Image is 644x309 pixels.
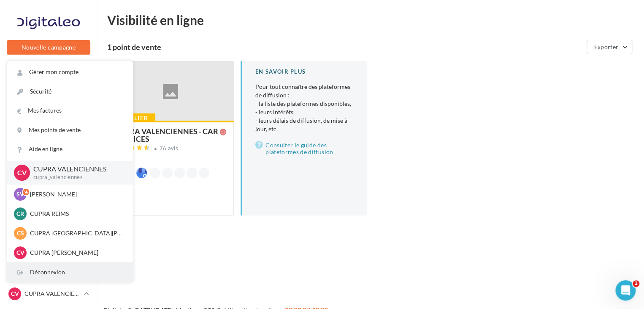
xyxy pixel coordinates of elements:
div: En savoir plus [255,68,354,76]
li: - leurs délais de diffusion, de mise à jour, etc. [255,116,354,133]
span: Exporter [594,43,618,50]
a: PLV et print personnalisable [5,232,92,257]
a: Gérer mon compte [7,63,133,82]
span: CV [16,248,24,257]
button: Notifications 3 [5,63,89,81]
a: Mes points de vente [7,121,133,140]
span: CV [11,290,19,298]
button: Exporter [587,40,632,54]
a: Boîte de réception6 [5,105,92,124]
a: Médiathèque [5,190,92,208]
span: CR [16,210,24,218]
div: CUPRA VALENCIENNES - CAR SERVICES [114,127,220,143]
a: Opérations [5,85,92,102]
div: 1 point de vente [107,43,583,51]
p: cupra_valenciennes [33,174,119,181]
p: [PERSON_NAME] [30,190,123,199]
p: CUPRA VALENCIENNES [33,164,119,174]
li: - la liste des plateformes disponibles, [255,99,354,108]
p: CUPRA VALENCIENNES [24,290,81,298]
li: - leurs intérêts, [255,108,354,116]
p: CUPRA [PERSON_NAME] [30,248,123,257]
a: Aide en ligne [7,140,133,159]
a: Campagnes [5,149,92,166]
a: Visibilité en ligne [5,127,92,145]
p: CUPRA REIMS [30,210,123,218]
iframe: Intercom live chat [615,280,636,301]
p: CUPRA [GEOGRAPHIC_DATA][PERSON_NAME] [30,229,123,237]
a: Contacts [5,169,92,187]
a: 76 avis [114,144,227,154]
a: CV CUPRA VALENCIENNES [7,286,90,302]
a: Calendrier [5,212,92,229]
span: CS [17,229,24,237]
a: Campagnes DataOnDemand [5,261,92,286]
div: Déconnexion [7,263,133,282]
span: 1 [633,280,639,287]
p: Pour tout connaître des plateformes de diffusion : [255,83,354,133]
a: Consulter le guide des plateformes de diffusion [255,140,354,157]
span: CV [17,168,27,177]
div: 76 avis [160,146,178,151]
a: Mes factures [7,101,133,120]
button: Nouvelle campagne [7,40,90,55]
a: Sécurité [7,82,133,101]
span: SV [16,190,24,199]
div: Visibilité en ligne [107,14,634,26]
